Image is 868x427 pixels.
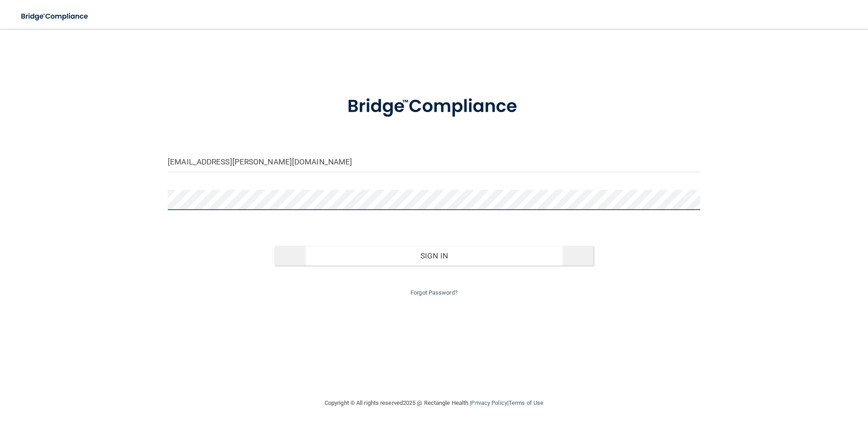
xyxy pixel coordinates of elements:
[274,246,594,266] button: Sign In
[269,389,599,418] div: Copyright © All rights reserved 2025 @ Rectangle Health | |
[168,152,700,172] input: Email
[329,83,539,130] img: bridge_compliance_login_screen.278c3ca4.svg
[509,399,543,406] a: Terms of Use
[712,363,857,399] iframe: Drift Widget Chat Controller
[471,399,507,406] a: Privacy Policy
[410,289,458,296] a: Forgot Password?
[14,7,97,26] img: bridge_compliance_login_screen.278c3ca4.svg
